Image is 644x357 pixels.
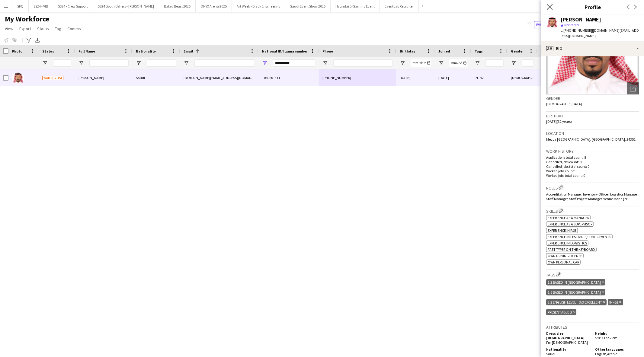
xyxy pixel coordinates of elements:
[78,75,104,80] span: [PERSON_NAME]
[194,59,255,67] input: Email Filter Input
[184,49,193,53] span: Email
[2,25,16,33] a: View
[548,247,595,252] span: Fast typer on the keyboard
[541,3,644,11] h3: Profile
[546,113,639,119] h3: Birthday
[548,260,579,264] span: Own Personal Car
[546,331,590,340] h5: Dress size [DEMOGRAPHIC_DATA]
[396,69,435,86] div: [DATE]
[475,60,480,66] button: Open Filter Menu
[78,60,84,66] button: Open Filter Menu
[541,49,548,53] span: City
[184,60,189,66] button: Open Filter Menu
[159,0,196,12] button: Balad Beast 2025
[42,76,63,80] span: Waiting list
[511,60,516,66] button: Open Filter Menu
[564,23,579,27] span: Not rated
[561,17,601,22] div: [PERSON_NAME]
[438,60,444,66] button: Open Filter Menu
[380,0,419,12] button: EventLab Recruiter
[438,49,450,53] span: Joined
[136,60,141,66] button: Open Filter Menu
[546,131,639,136] h3: Location
[546,271,639,278] h3: Tags
[53,25,64,33] a: Tag
[548,228,576,233] span: Experience in F&B
[546,289,605,295] div: 1.6 Based in [GEOGRAPHIC_DATA]
[537,69,574,86] div: Makkah
[546,164,639,169] p: Cancelled jobs total count: 0
[29,0,53,12] button: SS24 - VIB
[546,309,576,315] div: Presentable B
[548,234,611,239] span: Experience in Festivals/Public Events
[546,102,582,106] span: [DEMOGRAPHIC_DATA]
[485,59,504,67] input: Tags Filter Input
[522,59,534,67] input: Gender Filter Input
[475,49,483,53] span: Tags
[12,72,24,84] img: Mohammed Barqawi
[5,26,13,31] span: View
[546,119,572,124] span: [DATE] (32 years)
[546,352,555,356] span: Saudi
[322,49,333,53] span: Phone
[12,0,29,12] button: SFQ
[507,69,537,86] div: [DEMOGRAPHIC_DATA]
[546,184,639,191] h3: Roles
[607,352,617,356] span: Arabic
[548,215,589,220] span: Experience as a Manager
[627,82,639,94] div: Open photos pop-in
[273,59,315,67] input: National ID/ Iqama number Filter Input
[34,37,41,44] app-action-btn: Export XLSX
[232,0,285,12] button: Art Week - Black Engineering
[67,26,81,31] span: Comms
[608,299,623,305] div: IN -B2
[546,173,639,178] p: Worked jobs total count: 0
[435,69,471,86] div: [DATE]
[548,253,582,258] span: Own Driving License
[25,37,32,44] app-action-btn: Advanced filters
[37,26,49,31] span: Status
[147,59,176,67] input: Nationality Filter Input
[55,26,61,31] span: Tag
[65,25,83,33] a: Comms
[561,28,592,33] span: t. [PHONE_NUMBER]
[285,0,331,12] button: Saudi Event Show 2025
[42,49,54,53] span: Status
[546,208,639,214] h3: Skills
[595,352,607,356] span: English ,
[132,69,180,86] div: Saudi
[5,14,49,24] span: My Workforce
[12,49,22,53] span: Photo
[546,324,639,330] h3: Attributes
[319,69,396,86] div: [PHONE_NUMBER]
[546,148,639,154] h3: Work history
[136,49,156,53] span: Nationality
[196,0,232,12] button: ONYX Arena 2025
[546,160,639,164] p: Cancelled jobs count: 0
[595,347,639,352] h5: Other languages
[511,49,524,53] span: Gender
[548,222,592,226] span: Experience as a Supervisor
[400,49,415,53] span: Birthday
[546,96,639,101] h3: Gender
[42,60,48,66] button: Open Filter Menu
[400,60,405,66] button: Open Filter Menu
[595,336,617,340] span: 5'8" / 172.7 cm
[561,28,639,38] span: | [DOMAIN_NAME][EMAIL_ADDRESS][DOMAIN_NAME]
[262,75,280,80] span: 1080601311
[411,59,431,67] input: Birthday Filter Input
[17,25,34,33] a: Export
[546,347,590,352] h5: Nationality
[546,340,588,345] span: I'm [DEMOGRAPHIC_DATA]
[546,192,639,201] span: Accreditation Manager, Inventory Officer, Logistics Manager, Staff Manager, Staff Project Manager...
[546,169,639,173] p: Worked jobs count: 0
[35,25,51,33] a: Status
[546,279,605,285] div: 1.3 Based in [GEOGRAPHIC_DATA]
[541,41,644,56] div: Bio
[546,137,636,142] span: Mecca [GEOGRAPHIC_DATA], [GEOGRAPHIC_DATA], 24351
[93,0,159,12] button: SS24 Booth Ushers - [PERSON_NAME]
[333,59,392,67] input: Phone Filter Input
[546,299,607,305] div: 2.3 English Level = 3/3 Excellent
[53,59,71,67] input: Status Filter Input
[180,69,258,86] div: [DOMAIN_NAME][EMAIL_ADDRESS][DOMAIN_NAME]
